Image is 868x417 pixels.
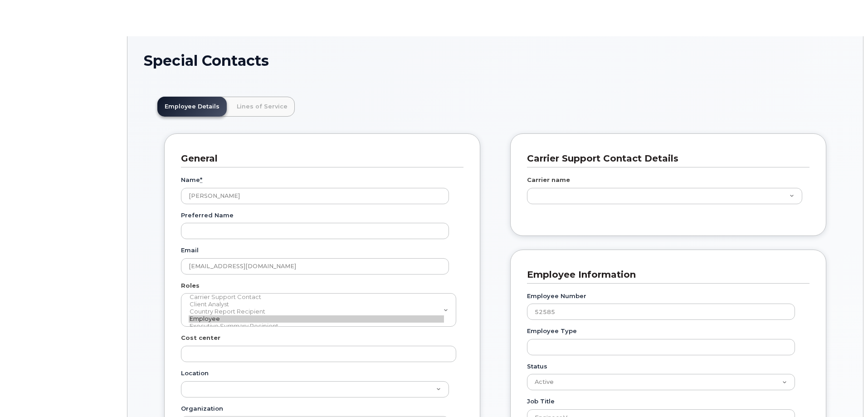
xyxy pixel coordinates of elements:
h3: General [181,152,457,165]
label: Cost center [181,334,220,342]
h3: Carrier Support Contact Details [527,152,803,165]
a: Lines of Service [229,97,295,117]
label: Status [527,362,547,371]
option: Country Report Recipient [189,308,444,315]
label: Email [181,246,199,255]
abbr: required [200,176,202,183]
label: Carrier name [527,176,570,184]
label: Location [181,369,209,378]
label: Roles [181,281,200,290]
option: Employee [189,315,444,323]
label: Employee Type [527,327,577,335]
h3: Employee Information [527,269,803,281]
option: Carrier Support Contact [189,294,444,301]
label: Name [181,176,202,184]
h1: Special Contacts [144,53,847,69]
a: Employee Details [157,97,227,117]
label: Job Title [527,397,555,406]
label: Employee Number [527,292,586,300]
label: Preferred Name [181,211,234,220]
label: Organization [181,404,223,413]
option: Client Analyst [189,301,444,308]
option: Executive Summary Recipient [189,323,444,330]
